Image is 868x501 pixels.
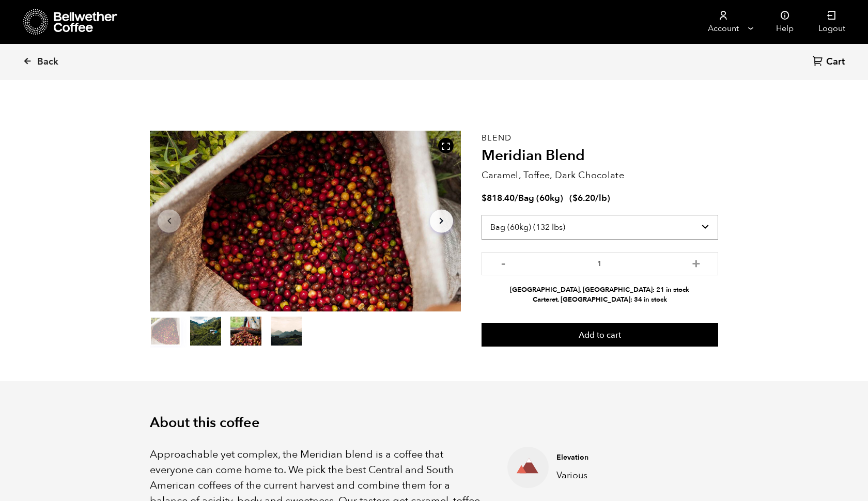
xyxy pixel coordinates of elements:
button: - [497,257,510,268]
span: Cart [826,56,845,68]
p: Various [556,468,702,482]
span: /lb [595,192,607,204]
button: Add to cart [482,323,718,347]
span: ( ) [569,192,610,204]
h2: Meridian Blend [482,147,718,165]
span: Bag (60kg) [518,192,563,204]
span: $ [482,192,487,204]
a: Cart [813,55,847,69]
span: / [515,192,518,204]
bdi: 6.20 [572,192,595,204]
p: Caramel, Toffee, Dark Chocolate [482,168,718,182]
li: Carteret, [GEOGRAPHIC_DATA]: 34 in stock [482,295,718,305]
h2: About this coffee [150,415,718,431]
bdi: 818.40 [482,192,515,204]
span: $ [572,192,578,204]
span: Back [37,56,58,68]
li: [GEOGRAPHIC_DATA], [GEOGRAPHIC_DATA]: 21 in stock [482,285,718,295]
h4: Elevation [556,452,702,463]
button: + [690,257,703,268]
